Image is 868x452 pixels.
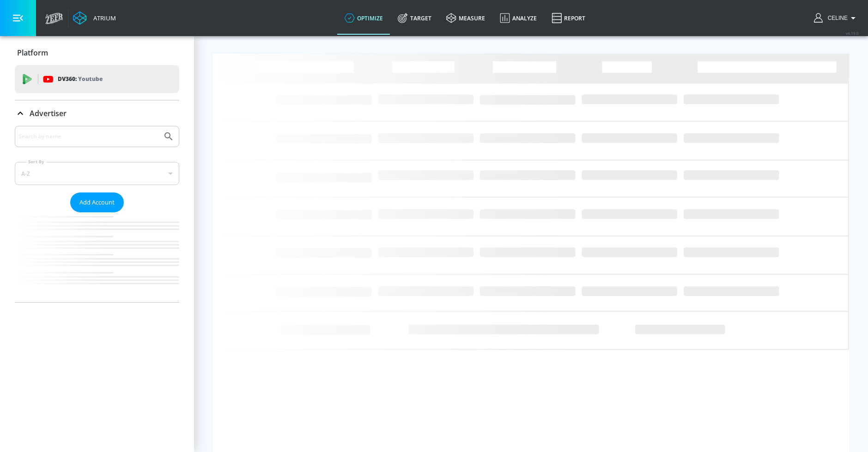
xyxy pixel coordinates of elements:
div: Platform [15,40,179,66]
p: Youtube [78,74,103,84]
div: DV360: Youtube [15,65,179,93]
p: Platform [17,48,48,58]
div: Advertiser [15,100,179,126]
span: Add Account [79,197,115,208]
p: Advertiser [30,108,67,118]
p: DV360: [58,74,103,84]
div: A-Z [15,162,179,185]
input: Search by name [18,130,158,142]
div: Atrium [90,14,116,22]
a: optimize [337,1,390,35]
span: login as: celine.ghanbary@zefr.com [824,15,848,21]
button: Add Account [70,192,124,212]
a: Target [390,1,439,35]
button: Celine [814,12,859,24]
label: Sort By [26,159,46,165]
span: v 4.19.0 [846,31,859,36]
div: Advertiser [15,126,179,302]
a: Report [544,1,593,35]
a: Analyze [492,1,544,35]
a: measure [439,1,492,35]
a: Atrium [73,11,116,25]
nav: list of Advertiser [15,212,179,302]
